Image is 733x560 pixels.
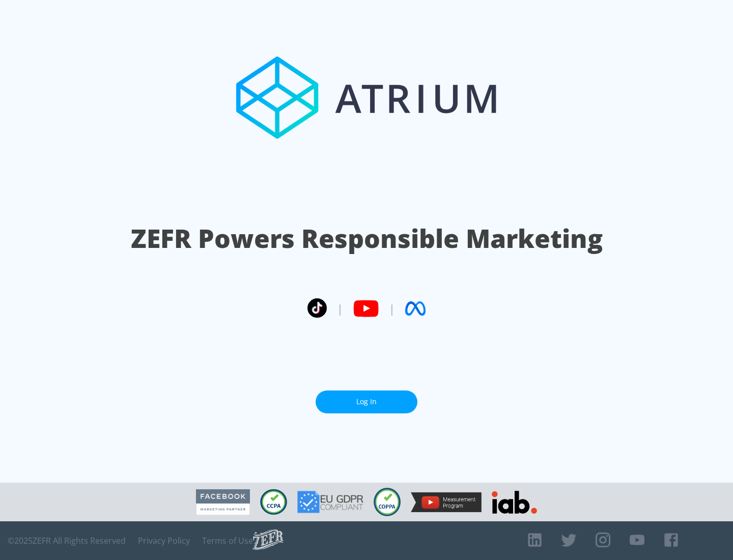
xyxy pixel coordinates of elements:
h1: ZEFR Powers Responsible Marketing [131,221,603,256]
span: | [337,301,343,316]
span: | [389,301,395,316]
a: Terms of Use [202,536,253,546]
img: CCPA Compliant [260,489,287,515]
img: COPPA Compliant [374,488,401,516]
a: Privacy Policy [138,536,190,546]
a: Log In [316,390,417,413]
img: Facebook Marketing Partner [196,489,250,515]
img: YouTube Measurement Program [411,492,482,512]
img: GDPR Compliant [297,491,363,513]
img: IAB [492,491,537,514]
span: © 2025 ZEFR All Rights Reserved [8,536,126,546]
